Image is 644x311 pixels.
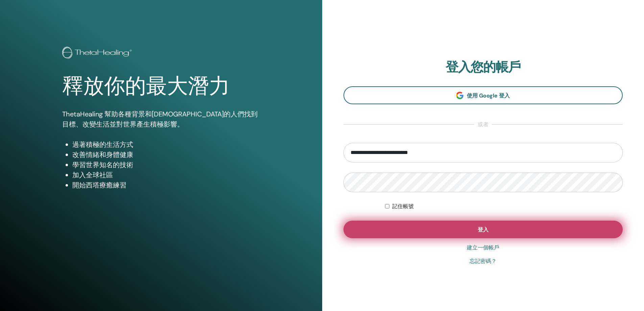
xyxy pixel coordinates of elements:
[467,92,510,99] font: 使用 Google 登入
[72,171,113,179] font: 加入全球社區
[392,203,414,209] font: 記住帳號
[72,140,133,149] font: 過著積極的生活方式
[446,59,521,75] font: 登入您的帳戶
[478,121,488,128] font: 或者
[478,226,488,233] font: 登入
[72,150,133,159] font: 改善情緒和身體健康
[343,221,623,238] button: 登入
[467,244,499,251] font: 建立一個帳戶
[62,74,230,98] font: 釋放你的最大潛力
[72,181,126,190] font: 開始西塔療癒練習
[72,160,133,169] font: 學習世界知名的技術
[385,202,623,210] div: 無限期地保持我的身份驗證狀態，或直到我手動註銷
[467,244,499,252] a: 建立一個帳戶
[470,257,497,265] a: 忘記密碼？
[470,258,497,264] font: 忘記密碼？
[343,86,623,104] a: 使用 Google 登入
[62,110,258,129] font: ThetaHealing 幫助各種背景和[DEMOGRAPHIC_DATA]的人們找到目標、改變生活並對世界產生積極影響。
